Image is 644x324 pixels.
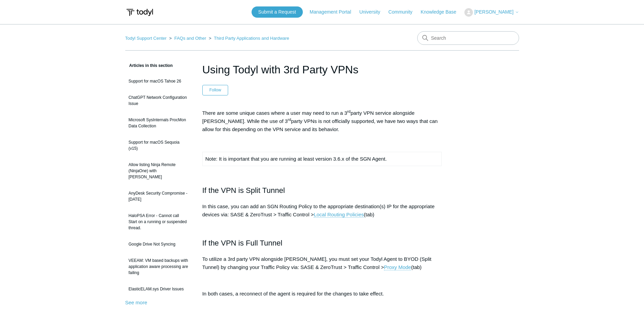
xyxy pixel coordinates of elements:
span: Articles in this section [125,63,173,68]
li: Third Party Applications and Hardware [207,36,289,41]
img: Todyl Support Center Help Center home page [125,6,154,19]
button: Follow Article [202,85,228,95]
li: FAQs and Other [168,36,207,41]
a: Proxy Mode [384,264,411,270]
a: Third Party Applications and Hardware [214,36,289,41]
input: Search [417,31,519,45]
a: Microsoft SysInternals ProcMon Data Collection [125,113,192,132]
a: VEEAM: VM based backups with application aware processing are failing [125,254,192,279]
a: Submit a Request [252,6,303,18]
td: Note: It is important that you are running at least version 3.6.x of the SGN Agent. [202,152,442,166]
a: Community [388,8,419,16]
h2: If the VPN is Full Tunnel [202,237,442,249]
p: In this case, you can add an SGN Routing Policy to the appropriate destination(s) IP for the appr... [202,202,442,219]
a: FAQs and Other [174,36,206,41]
span: [PERSON_NAME] [474,9,513,15]
a: Local Routing Policies [314,212,364,218]
a: Allow listing Ninja Remote (NinjaOne) with [PERSON_NAME] [125,158,192,183]
a: Knowledge Base [421,8,463,16]
button: [PERSON_NAME] [464,8,519,17]
a: Todyl Support Center [125,36,167,41]
a: Google Drive Not Syncing [125,238,192,251]
a: ElasticELAM.sys Driver Issues [125,283,192,295]
a: University [359,8,387,16]
a: Support for macOS Sequoia (v15) [125,136,192,155]
a: See more [125,300,147,305]
a: ChatGPT Network Configuration Issue [125,91,192,110]
a: AnyDesk Security Compromise - [DATE] [125,187,192,206]
a: HaloPSA Error - Cannot call Start on a running or suspended thread. [125,209,192,234]
p: There are some unique cases where a user may need to run a 3 party VPN service alongside [PERSON_... [202,109,442,133]
h1: Using Todyl with 3rd Party VPNs [202,61,442,78]
a: Management Portal [310,8,358,16]
p: To utilize a 3rd party VPN alongside [PERSON_NAME], you must set your Todyl Agent to BYOD (Split ... [202,255,442,271]
sup: rd [347,109,351,113]
a: Support for macOS Tahoe 26 [125,75,192,88]
p: In both cases, a reconnect of the agent is required for the changes to take effect. [202,290,442,298]
li: Todyl Support Center [125,36,168,41]
h2: If the VPN is Split Tunnel [202,184,442,196]
sup: rd [288,118,291,122]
